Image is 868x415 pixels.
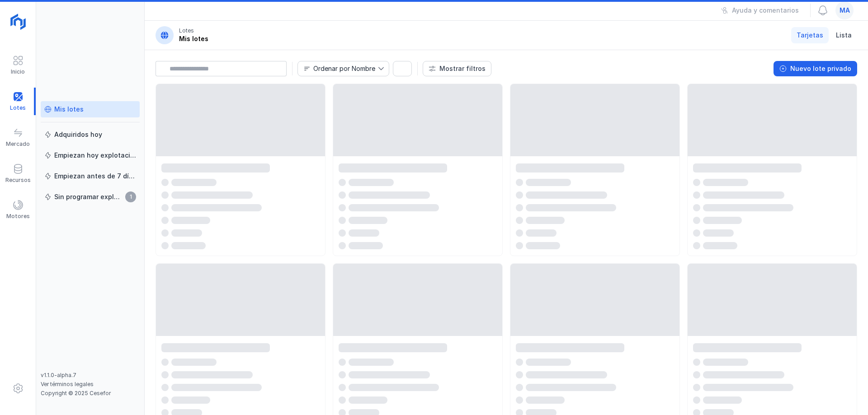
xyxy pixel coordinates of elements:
div: Copyright © 2025 Cesefor [41,390,140,397]
a: Tarjetas [791,27,829,43]
div: Mis lotes [54,105,84,114]
div: Mercado [6,140,30,148]
a: Empiezan hoy explotación [41,147,140,163]
button: Nuevo lote privado [774,61,857,76]
a: Empiezan antes de 7 días [41,168,140,184]
span: Tarjetas [797,31,823,40]
div: Motores [6,213,30,220]
span: 1 [125,191,136,202]
a: Lista [830,27,857,43]
div: v1.1.0-alpha.7 [41,372,140,379]
div: Adquiridos hoy [54,130,102,139]
div: Lotes [179,27,194,34]
a: Mis lotes [41,101,140,117]
span: Nombre [298,61,378,76]
div: Recursos [5,177,31,184]
div: Mis lotes [179,34,208,43]
a: Ver términos legales [41,381,94,387]
div: Empiezan hoy explotación [54,151,136,160]
div: Ayuda y comentarios [732,6,799,15]
div: Nuevo lote privado [790,64,851,73]
img: logoRight.svg [7,10,29,33]
span: Lista [836,31,852,40]
div: Inicio [11,68,25,75]
a: Sin programar explotación1 [41,189,140,205]
div: Ordenar por Nombre [313,65,375,72]
button: Mostrar filtros [423,61,491,76]
div: Empiezan antes de 7 días [54,172,136,181]
a: Adquiridos hoy [41,126,140,143]
span: ma [840,6,850,15]
div: Sin programar explotación [54,192,123,201]
button: Ayuda y comentarios [715,3,805,18]
div: Mostrar filtros [439,64,486,73]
